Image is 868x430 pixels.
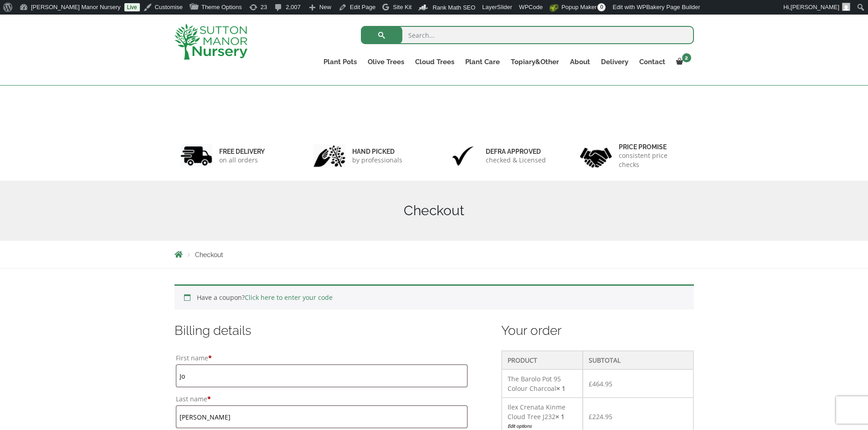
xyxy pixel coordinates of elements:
span: £ [589,412,592,421]
strong: × 1 [556,384,565,393]
h6: FREE DELIVERY [219,147,265,156]
span: Rank Math SEO [432,4,475,11]
a: Cloud Trees [410,56,460,68]
a: Delivery [596,56,634,68]
span: Site Kit [393,4,411,10]
span: 2 [682,53,691,62]
a: Contact [634,56,671,68]
h3: Billing details [175,322,469,339]
span: Checkout [195,251,223,258]
h6: Price promise [619,143,688,151]
span: [PERSON_NAME] [791,4,839,10]
a: Plant Care [460,56,505,68]
strong: × 1 [555,412,565,421]
bdi: 224.95 [589,412,612,421]
a: About [565,56,596,68]
p: consistent price checks [619,151,688,169]
a: Olive Trees [362,56,410,68]
h6: Defra approved [486,147,546,156]
a: Live [124,3,140,11]
h1: Checkout [175,202,694,219]
h3: Your order [501,322,693,339]
label: Last name [176,393,467,405]
p: by professionals [352,156,402,165]
img: 4.jpg [580,142,612,170]
a: Plant Pots [318,56,362,68]
img: 3.jpg [447,144,479,167]
img: logo [175,24,247,60]
label: First name [176,352,467,364]
td: The Barolo Pot 95 Colour Charcoal [502,369,582,398]
th: Product [502,351,582,369]
nav: Breadcrumbs [175,251,694,258]
a: 2 [671,56,694,68]
a: Topiary&Other [505,56,565,68]
span: £ [589,379,592,388]
div: Have a coupon? [175,284,694,309]
img: 1.jpg [180,144,212,167]
p: on all orders [219,156,265,165]
th: Subtotal [583,351,693,369]
input: Search... [361,26,694,44]
bdi: 464.95 [589,379,612,388]
p: checked & Licensed [486,156,546,165]
a: Click here to enter your code [245,293,333,302]
h6: hand picked [352,147,402,156]
span: 0 [597,3,606,11]
img: 2.jpg [313,144,345,167]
